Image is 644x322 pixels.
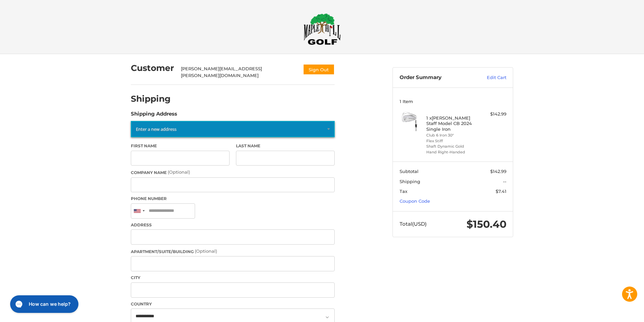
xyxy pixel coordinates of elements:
label: Apartment/Suite/Building [131,248,335,255]
span: Shipping [400,179,420,184]
span: -- [503,179,506,184]
label: Last Name [236,143,335,149]
small: (Optional) [168,169,190,175]
a: Edit Cart [472,74,506,81]
label: Address [131,222,335,228]
img: Maple Hill Golf [304,13,341,45]
label: Country [131,301,335,307]
h3: 1 Item [400,99,506,104]
legend: Shipping Address [131,110,177,121]
li: Flex Stiff [426,138,478,144]
iframe: Gorgias live chat messenger [7,293,80,315]
li: Hand Right-Handed [426,149,478,155]
span: Enter a new address [136,126,176,132]
div: United States: +1 [131,204,147,218]
span: Subtotal [400,169,419,174]
iframe: Google Customer Reviews [588,304,644,322]
span: $150.40 [467,218,506,230]
span: Total (USD) [400,221,427,227]
div: [PERSON_NAME][EMAIL_ADDRESS][PERSON_NAME][DOMAIN_NAME] [181,66,296,79]
li: Shaft Dynamic Gold [426,144,478,149]
h4: 1 x [PERSON_NAME] Staff Model CB 2024 Single Iron [426,115,478,132]
h3: Order Summary [400,74,472,81]
label: City [131,275,335,281]
h2: Customer [131,63,174,73]
label: Phone Number [131,196,335,202]
span: $7.41 [496,189,506,194]
button: Sign Out [303,64,335,75]
a: Enter or select a different address [131,121,335,137]
small: (Optional) [195,248,217,254]
a: Coupon Code [400,198,430,204]
li: Club 6 Iron 30° [426,132,478,138]
span: Tax [400,189,407,194]
span: $142.99 [490,169,506,174]
label: First Name [131,143,230,149]
div: $142.99 [480,111,506,118]
h2: Shipping [131,94,171,104]
label: Company Name [131,169,335,176]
